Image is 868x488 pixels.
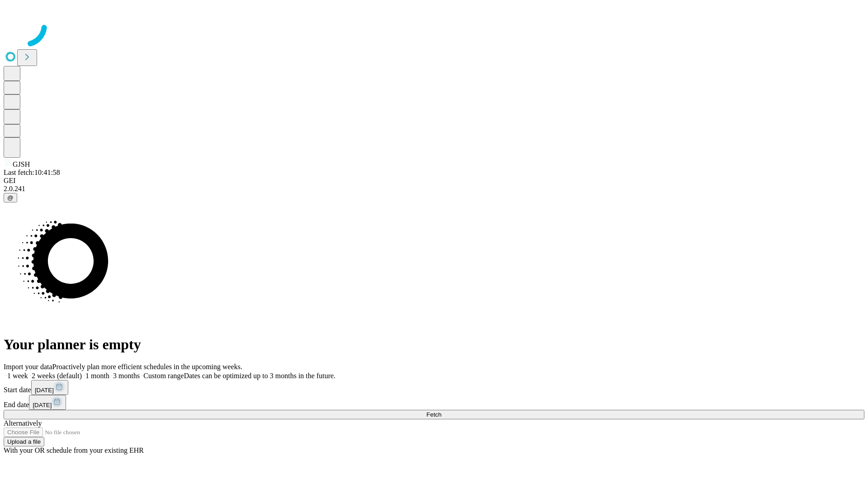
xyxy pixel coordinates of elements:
[4,363,52,371] span: Import your data
[29,395,66,410] button: [DATE]
[4,193,17,202] button: @
[32,372,82,380] span: 2 weeks (default)
[4,410,864,419] button: Fetch
[143,372,184,380] span: Custom range
[7,372,28,380] span: 1 week
[426,411,441,418] span: Fetch
[7,194,14,201] span: @
[4,437,44,446] button: Upload a file
[4,169,60,176] span: Last fetch: 10:41:58
[85,372,109,380] span: 1 month
[4,185,864,193] div: 2.0.241
[4,336,864,353] h1: Your planner is empty
[4,380,864,395] div: Start date
[31,380,68,395] button: [DATE]
[4,419,42,427] span: Alternatively
[52,363,242,371] span: Proactively plan more efficient schedules in the upcoming weeks.
[4,395,864,410] div: End date
[113,372,140,380] span: 3 months
[13,160,30,168] span: GJSH
[4,177,864,185] div: GEI
[4,446,144,454] span: With your OR schedule from your existing EHR
[35,387,54,394] span: [DATE]
[184,372,335,380] span: Dates can be optimized up to 3 months in the future.
[33,402,52,408] span: [DATE]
